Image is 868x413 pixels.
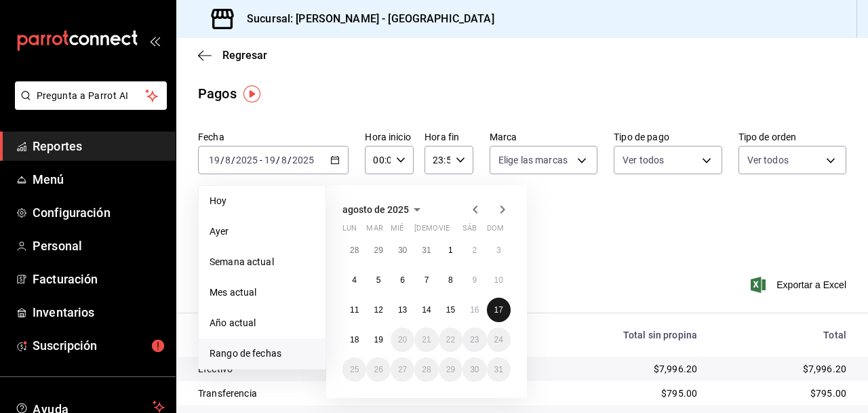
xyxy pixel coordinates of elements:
[494,305,503,315] abbr: 17 de agosto de 2025
[462,298,486,322] button: 16 de agosto de 2025
[439,357,462,382] button: 29 de agosto de 2025
[496,245,501,255] abbr: 3 de agosto de 2025
[414,328,438,352] button: 21 de agosto de 2025
[198,387,382,400] div: Transferencia
[33,237,165,255] span: Personal
[753,277,846,293] span: Exportar a Excel
[487,238,511,262] button: 3 de agosto de 2025
[439,298,462,322] button: 15 de agosto de 2025
[210,194,315,208] span: Hoy
[470,365,479,374] abbr: 30 de agosto de 2025
[391,357,414,382] button: 27 de agosto de 2025
[210,224,315,239] span: Ayer
[243,85,260,102] img: Tooltip marker
[738,132,846,142] label: Tipo de orden
[414,298,438,322] button: 14 de agosto de 2025
[366,357,390,382] button: 26 de agosto de 2025
[425,275,429,285] abbr: 7 de agosto de 2025
[487,224,504,238] abbr: domingo
[498,153,568,167] span: Elige las marcas
[448,275,453,285] abbr: 8 de agosto de 2025
[439,268,462,292] button: 8 de agosto de 2025
[391,224,403,238] abbr: miércoles
[398,305,407,315] abbr: 13 de agosto de 2025
[462,224,477,238] abbr: sábado
[342,201,425,218] button: agosto de 2025
[235,155,258,165] input: ----
[366,238,390,262] button: 29 de julio de 2025
[462,238,486,262] button: 2 de agosto de 2025
[614,132,722,142] label: Tipo de pago
[236,11,494,27] h3: Sucursal: [PERSON_NAME] - [GEOGRAPHIC_DATA]
[224,155,231,165] input: --
[33,203,165,222] span: Configuración
[365,132,414,142] label: Hora inicio
[37,89,146,103] span: Pregunta a Parrot AI
[198,83,237,104] div: Pagos
[439,328,462,352] button: 22 de agosto de 2025
[33,303,165,321] span: Inventarios
[446,365,455,374] abbr: 29 de agosto de 2025
[33,270,165,288] span: Facturación
[462,357,486,382] button: 30 de agosto de 2025
[494,365,503,374] abbr: 31 de agosto de 2025
[264,155,276,165] input: --
[462,268,486,292] button: 9 de agosto de 2025
[719,387,846,400] div: $795.00
[342,328,366,352] button: 18 de agosto de 2025
[374,365,382,374] abbr: 26 de agosto de 2025
[462,328,486,352] button: 23 de agosto de 2025
[33,170,165,189] span: Menú
[531,362,697,376] div: $7,996.20
[374,245,382,255] abbr: 29 de julio de 2025
[470,305,479,315] abbr: 16 de agosto de 2025
[448,245,453,255] abbr: 1 de agosto de 2025
[342,224,357,238] abbr: lunes
[446,335,455,345] abbr: 22 de agosto de 2025
[33,336,165,355] span: Suscripción
[374,305,382,315] abbr: 12 de agosto de 2025
[350,245,359,255] abbr: 28 de julio de 2025
[414,224,494,238] abbr: jueves
[350,305,359,315] abbr: 11 de agosto de 2025
[414,268,438,292] button: 7 de agosto de 2025
[376,275,381,285] abbr: 5 de agosto de 2025
[391,298,414,322] button: 13 de agosto de 2025
[439,224,450,238] abbr: viernes
[276,155,280,165] span: /
[490,132,597,142] label: Marca
[391,268,414,292] button: 6 de agosto de 2025
[350,365,359,374] abbr: 25 de agosto de 2025
[531,387,697,400] div: $795.00
[487,298,511,322] button: 17 de agosto de 2025
[231,155,235,165] span: /
[198,132,349,142] label: Fecha
[400,275,405,285] abbr: 6 de agosto de 2025
[342,268,366,292] button: 4 de agosto de 2025
[366,328,390,352] button: 19 de agosto de 2025
[366,268,390,292] button: 5 de agosto de 2025
[260,155,262,165] span: -
[470,335,479,345] abbr: 23 de agosto de 2025
[281,155,288,165] input: --
[222,49,267,62] span: Regresar
[366,224,382,238] abbr: martes
[210,286,315,300] span: Mes actual
[342,204,409,215] span: agosto de 2025
[719,362,846,376] div: $7,996.20
[494,275,503,285] abbr: 10 de agosto de 2025
[15,81,167,110] button: Pregunta a Parrot AI
[719,330,846,340] div: Total
[352,275,357,285] abbr: 4 de agosto de 2025
[33,137,165,155] span: Reportes
[422,245,431,255] abbr: 31 de julio de 2025
[398,245,407,255] abbr: 30 de julio de 2025
[220,155,224,165] span: /
[149,35,160,46] button: open_drawer_menu
[446,305,455,315] abbr: 15 de agosto de 2025
[425,132,473,142] label: Hora fin
[9,98,167,113] a: Pregunta a Parrot AI
[494,335,503,345] abbr: 24 de agosto de 2025
[210,347,315,361] span: Rango de fechas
